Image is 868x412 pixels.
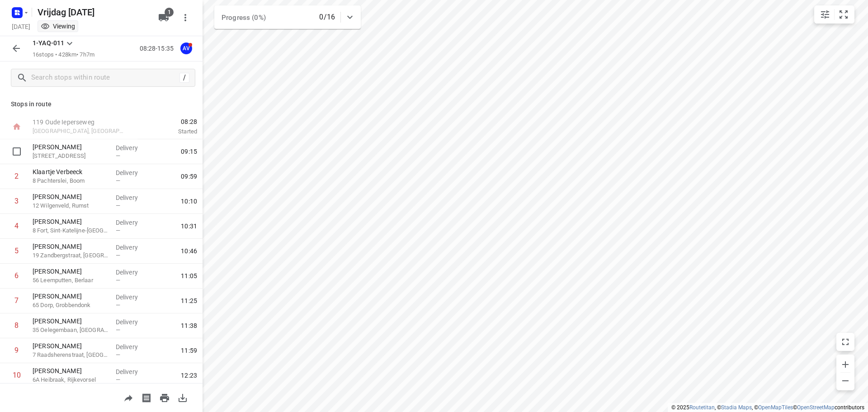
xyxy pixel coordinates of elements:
div: 8 [14,321,19,330]
p: [PERSON_NAME] [33,217,108,226]
p: [PERSON_NAME] [33,242,108,251]
span: — [116,202,120,209]
p: 35 Oelegembaan, Zandhoven [33,326,108,335]
span: 09:15 [181,147,197,156]
p: Delivery [116,168,149,177]
div: 3 [14,197,19,205]
div: / [179,73,189,83]
div: 2 [14,172,19,180]
p: Delivery [116,342,149,351]
p: Delivery [116,193,149,202]
p: 16 stops • 428km • 7h7m [33,51,94,59]
span: — [116,277,120,284]
p: 56 Leemputten, Berlaar [33,276,108,285]
p: [PERSON_NAME] [33,317,108,326]
p: 19 Zandbergstraat, Bonheiden [33,251,108,260]
span: — [116,152,120,159]
span: Select [8,142,26,161]
span: Download route [174,393,192,402]
div: 5 [14,246,19,255]
p: Delivery [116,268,149,277]
input: Search stops within route [31,71,179,85]
p: 119 Oude Ieperseweg [33,118,127,127]
p: Delivery [116,243,149,252]
a: OpenMapTiles [758,404,793,411]
div: 4 [14,222,19,230]
p: Delivery [116,218,149,227]
div: 9 [14,346,19,355]
p: [PERSON_NAME] [33,267,108,276]
p: 8 Pachterslei, Boom [33,176,108,185]
p: 7 Hollandstraat, Erpe-Mere [33,152,108,161]
span: — [116,177,120,184]
span: — [116,351,120,358]
span: 11:05 [181,271,197,280]
div: 10 [13,371,21,379]
p: [GEOGRAPHIC_DATA], [GEOGRAPHIC_DATA] [33,127,127,136]
p: 6A Heibraak, Rijkevorsel [33,375,108,384]
p: 7 Raadsherenstraat, Turnhout [33,350,108,360]
span: Print route [156,393,174,402]
p: 8 Fort, Sint-Katelijne-Waver [33,226,108,235]
p: [PERSON_NAME] [33,142,108,152]
p: Stops in route [11,99,192,109]
div: small contained button group [814,5,854,24]
li: © 2025 , © , © © contributors [671,404,864,411]
p: 0/16 [319,12,335,23]
div: You are currently in view mode. To make any changes, go to edit project. [41,22,75,31]
p: Delivery [116,317,149,327]
span: Share route [119,393,137,402]
a: Routetitan [689,404,715,411]
p: Klaartje Verbeeck [33,167,108,176]
p: 1-YAQ-011 [33,38,64,48]
p: [PERSON_NAME] [33,366,108,375]
p: Delivery [116,367,149,376]
div: 6 [14,271,19,280]
a: OpenStreetMap [797,404,835,411]
span: 10:31 [181,222,197,231]
span: 08:28 [137,117,197,126]
p: [PERSON_NAME] [33,341,108,350]
p: Started [137,127,197,136]
span: 11:38 [181,321,197,330]
p: [PERSON_NAME] [33,292,108,301]
span: 10:46 [181,246,197,256]
p: 12 Wilgenveld, Rumst [33,201,108,210]
span: — [116,302,120,308]
span: Progress (0%) [222,14,266,22]
span: Print shipping labels [137,393,156,402]
span: 10:10 [181,197,197,206]
span: 09:59 [181,172,197,181]
span: — [116,227,120,234]
p: 08:28-15:35 [140,44,177,53]
button: Map settings [816,5,834,24]
p: Delivery [116,143,149,152]
p: [PERSON_NAME] [33,192,108,201]
button: Fit zoom [835,5,853,24]
span: — [116,327,120,333]
p: 65 Dorp, Grobbendonk [33,301,108,310]
span: 11:25 [181,296,197,305]
div: 7 [14,296,19,305]
span: 11:59 [181,346,197,355]
p: Delivery [116,293,149,302]
button: 1 [155,9,173,27]
span: — [116,376,120,383]
span: 1 [165,8,174,17]
span: — [116,252,120,259]
span: 12:23 [181,371,197,380]
div: Progress (0%)0/16 [214,5,361,29]
a: Stadia Maps [721,404,752,411]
